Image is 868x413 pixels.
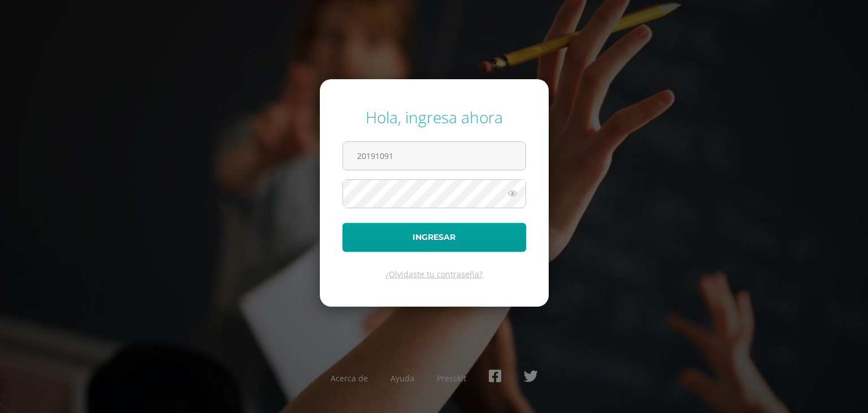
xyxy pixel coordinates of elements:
[390,373,414,384] a: Ayuda
[342,223,526,252] button: Ingresar
[342,106,526,128] div: Hola, ingresa ahora
[343,142,526,170] input: Correo electrónico o usuario
[437,373,466,384] a: Presskit
[331,373,368,384] a: Acerca de
[385,269,483,279] a: ¿Olvidaste tu contraseña?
